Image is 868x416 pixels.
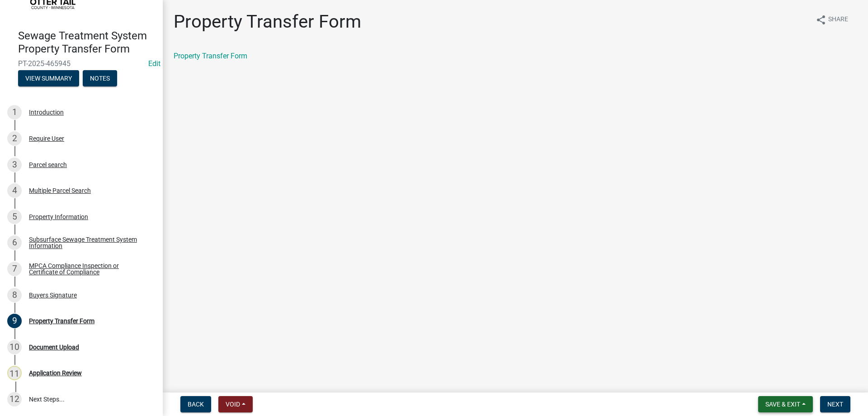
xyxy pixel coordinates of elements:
div: Introduction [29,109,64,115]
a: Edit [148,59,160,68]
div: Buyers Signature [29,292,77,298]
div: Subsurface Sewage Treatment System Information [29,236,148,249]
div: Application Review [29,370,82,376]
span: Back [188,401,204,408]
div: Parcel search [29,162,67,168]
i: share [816,14,826,25]
wm-modal-confirm: Summary [18,75,79,82]
button: View Summary [18,70,79,86]
div: 1 [7,105,22,120]
div: Property Information [29,214,88,220]
wm-modal-confirm: Notes [83,75,117,82]
div: Property Transfer Form [29,318,94,324]
wm-modal-confirm: Edit Application Number [148,59,160,68]
div: 12 [7,392,22,406]
span: Next [827,401,843,408]
div: 3 [7,158,22,172]
div: 11 [7,366,22,380]
span: PT-2025-465945 [18,59,145,68]
h4: Sewage Treatment System Property Transfer Form [18,29,156,56]
span: Share [828,14,848,25]
button: Save & Exit [758,396,813,412]
div: 4 [7,183,22,198]
div: Require User [29,135,64,142]
div: 9 [7,314,22,328]
span: Save & Exit [765,401,800,408]
h1: Property Transfer Form [174,11,361,33]
div: Multiple Parcel Search [29,187,91,194]
button: Next [820,396,850,412]
div: 7 [7,262,22,276]
div: 8 [7,288,22,302]
span: Void [226,401,240,408]
div: 5 [7,210,22,224]
div: Document Upload [29,344,79,350]
button: Void [218,396,253,412]
div: MPCA Compliance Inspection or Certificate of Compliance [29,263,148,275]
div: 6 [7,235,22,250]
button: shareShare [808,11,855,29]
div: 2 [7,131,22,146]
button: Back [180,396,211,412]
button: Notes [83,70,117,86]
div: 10 [7,340,22,354]
a: Property Transfer Form [174,52,247,60]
